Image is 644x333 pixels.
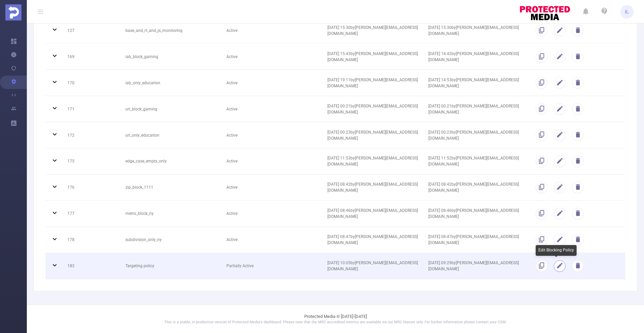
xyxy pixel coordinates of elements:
td: edge_case_empty_only [120,148,221,175]
span: [DATE] 14:53 by [PERSON_NAME][EMAIL_ADDRESS][DOMAIN_NAME] [428,78,519,88]
td: 172 [62,122,120,148]
span: Active [226,81,237,85]
img: Protected Media [5,4,21,20]
span: [DATE] 08:42 by [PERSON_NAME][EMAIL_ADDRESS][DOMAIN_NAME] [327,182,418,193]
td: 170 [62,70,120,96]
td: iab_block_gaming [120,44,221,70]
td: 171 [62,96,120,122]
span: [DATE] 00:23 by [PERSON_NAME][EMAIL_ADDRESS][DOMAIN_NAME] [428,130,519,141]
td: 175 [62,148,120,175]
span: [DATE] 00:23 by [PERSON_NAME][EMAIL_ADDRESS][DOMAIN_NAME] [327,130,418,141]
span: [DATE] 19:11 by [PERSON_NAME][EMAIL_ADDRESS][DOMAIN_NAME] [327,78,418,88]
span: Active [226,237,237,242]
div: Edit Blocking Policy [536,245,577,256]
span: Partially Active [226,264,254,268]
span: [DATE] 11:53 by [PERSON_NAME][EMAIL_ADDRESS][DOMAIN_NAME] [327,156,418,166]
span: [DATE] 11:52 by [PERSON_NAME][EMAIL_ADDRESS][DOMAIN_NAME] [428,156,519,166]
span: [DATE] 08:42 by [PERSON_NAME][EMAIL_ADDRESS][DOMAIN_NAME] [428,182,519,193]
td: zip_block_1111 [120,175,221,201]
span: Active [226,28,237,33]
td: subdivision_only_ny [120,227,221,253]
span: Active [226,107,237,111]
span: [DATE] 00:21 by [PERSON_NAME][EMAIL_ADDRESS][DOMAIN_NAME] [327,104,418,114]
span: Active [226,54,237,59]
span: [DATE] 09:29 by [PERSON_NAME][EMAIL_ADDRESS][DOMAIN_NAME] [428,260,519,271]
span: [DATE] 08:46 by [PERSON_NAME][EMAIL_ADDRESS][DOMAIN_NAME] [428,208,519,219]
td: 169 [62,44,120,70]
span: Active [226,185,237,190]
td: 127 [62,18,120,44]
span: [DATE] 15:30 by [PERSON_NAME][EMAIL_ADDRESS][DOMAIN_NAME] [327,25,418,36]
span: [DATE] 14:42 by [PERSON_NAME][EMAIL_ADDRESS][DOMAIN_NAME] [428,51,519,62]
td: url_block_gaming [120,96,221,122]
td: base_and_rt_and_js_monitoring [120,18,221,44]
span: IL [625,5,629,18]
td: url_only_education [120,122,221,148]
td: iab_only_education [120,70,221,96]
td: 183 [62,253,120,279]
td: 177 [62,201,120,227]
span: [DATE] 08:47 by [PERSON_NAME][EMAIL_ADDRESS][DOMAIN_NAME] [327,234,418,245]
span: Active [226,133,237,138]
td: Targeting policy [120,253,221,279]
p: This is a stable, in production version of Protected Media's dashboard. Please note that the MRC ... [44,320,627,325]
td: metro_block_ny [120,201,221,227]
span: [DATE] 15:30 by [PERSON_NAME][EMAIL_ADDRESS][DOMAIN_NAME] [428,25,519,36]
td: 178 [62,227,120,253]
td: 176 [62,175,120,201]
span: Active [226,159,237,163]
span: [DATE] 08:46 by [PERSON_NAME][EMAIL_ADDRESS][DOMAIN_NAME] [327,208,418,219]
span: [DATE] 08:47 by [PERSON_NAME][EMAIL_ADDRESS][DOMAIN_NAME] [428,234,519,245]
span: [DATE] 10:05 by [PERSON_NAME][EMAIL_ADDRESS][DOMAIN_NAME] [327,260,418,271]
span: [DATE] 00:21 by [PERSON_NAME][EMAIL_ADDRESS][DOMAIN_NAME] [428,104,519,114]
span: Active [226,211,237,216]
span: [DATE] 15:43 by [PERSON_NAME][EMAIL_ADDRESS][DOMAIN_NAME] [327,51,418,62]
